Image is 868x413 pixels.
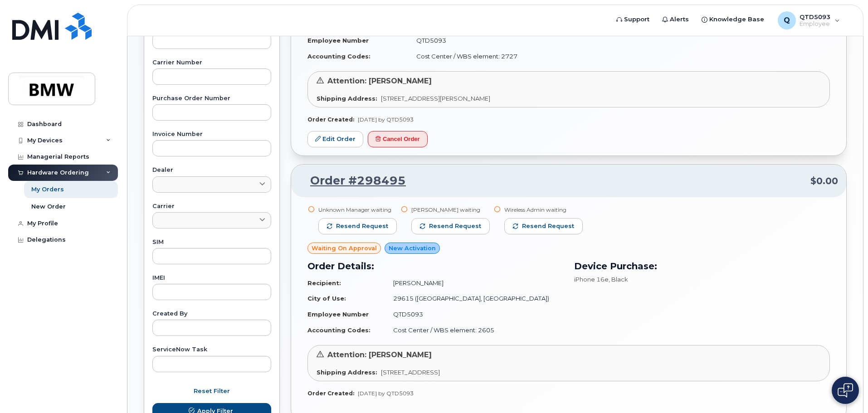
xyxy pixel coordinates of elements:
[385,306,563,322] td: QTD5093
[312,244,377,253] span: Waiting On Approval
[574,259,830,273] h3: Device Purchase:
[838,383,853,398] img: Open chat
[810,175,838,188] span: $0.00
[624,15,649,24] span: Support
[504,206,583,214] div: Wireless Admin waiting
[610,10,656,29] a: Support
[307,326,371,334] strong: Accounting Codes:
[307,37,369,44] strong: Employee Number
[152,204,271,209] label: Carrier
[381,95,490,102] span: [STREET_ADDRESS][PERSON_NAME]
[574,276,609,283] span: iPhone 16e
[317,369,377,376] strong: Shipping Address:
[408,33,563,49] td: QTD5093
[307,279,341,287] strong: Recipient:
[385,291,563,306] td: 29615 ([GEOGRAPHIC_DATA], [GEOGRAPHIC_DATA])
[318,206,397,214] div: Unknown Manager waiting
[307,311,369,318] strong: Employee Number
[194,387,230,395] span: Reset Filter
[152,60,271,66] label: Carrier Number
[317,95,377,102] strong: Shipping Address:
[327,350,432,359] span: Attention: [PERSON_NAME]
[327,77,432,85] span: Attention: [PERSON_NAME]
[411,218,490,234] button: Resend request
[152,347,271,353] label: ServiceNow Task
[784,15,790,26] span: Q
[307,390,354,397] strong: Order Created:
[299,173,406,189] a: Order #298495
[385,322,563,338] td: Cost Center / WBS element: 2605
[307,131,363,148] a: Edit Order
[429,222,481,230] span: Resend request
[152,167,271,173] label: Dealer
[411,206,490,214] div: [PERSON_NAME] waiting
[389,244,436,253] span: New Activation
[152,383,271,399] button: Reset Filter
[336,222,388,230] span: Resend request
[695,10,770,29] a: Knowledge Base
[152,311,271,317] label: Created By
[800,13,830,20] span: QTD5093
[152,239,271,245] label: SIM
[385,275,563,291] td: [PERSON_NAME]
[358,390,414,397] span: [DATE] by QTD5093
[381,369,440,376] span: [STREET_ADDRESS]
[152,96,271,102] label: Purchase Order Number
[318,218,397,234] button: Resend request
[307,53,371,60] strong: Accounting Codes:
[504,218,583,234] button: Resend request
[656,10,695,29] a: Alerts
[307,116,354,123] strong: Order Created:
[358,116,414,123] span: [DATE] by QTD5093
[152,131,271,137] label: Invoice Number
[771,11,846,29] div: QTD5093
[670,15,689,24] span: Alerts
[307,295,346,302] strong: City of Use:
[152,275,271,281] label: IMEI
[368,131,428,148] button: Cancel Order
[522,222,574,230] span: Resend request
[609,276,628,283] span: , Black
[307,259,563,273] h3: Order Details:
[408,49,563,64] td: Cost Center / WBS element: 2727
[709,15,764,24] span: Knowledge Base
[800,20,830,28] span: Employee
